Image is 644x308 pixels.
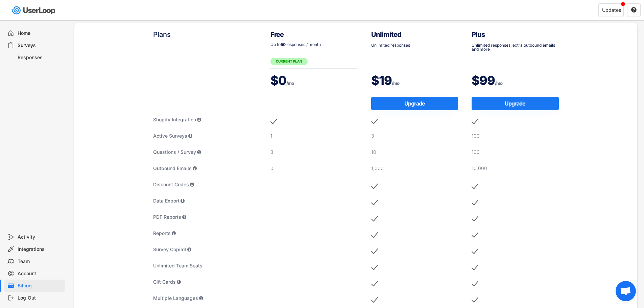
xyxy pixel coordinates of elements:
[472,246,478,256] img: MobileAcceptMajor.svg
[153,295,257,302] div: Multiple Languages
[472,149,559,156] div: 100
[392,80,399,86] font: /mo
[472,279,478,289] img: MobileAcceptMajor.svg
[472,30,559,39] div: Plus
[286,80,294,86] font: /mo
[371,262,378,273] img: MobileAcceptMajor.svg
[616,281,636,301] div: Bate-papo aberto
[371,72,458,89] div: $19
[270,149,358,156] div: 3
[631,7,637,13] button: 
[472,197,478,208] img: MobileAcceptMajor.svg
[18,295,62,301] div: Log Out
[371,181,378,191] img: MobileAcceptMajor.svg
[18,246,62,253] div: Integrations
[18,258,62,265] div: Team
[371,30,458,39] div: Unlimited
[153,165,257,172] div: Outbound Emails
[270,133,358,139] div: 1
[153,246,257,253] div: Survey Copilot
[371,116,378,126] img: MobileAcceptMajor.svg
[281,42,286,47] strong: 50
[270,43,358,47] div: Up to responses / month
[472,262,478,273] img: MobileAcceptMajor.svg
[472,295,478,305] img: MobileAcceptMajor.svg
[153,197,257,204] div: Data Export
[472,72,559,89] div: $99
[153,149,257,156] div: Questions / Survey
[153,262,257,269] div: Unlimited Team Seats
[495,80,502,86] font: /mo
[153,214,257,220] div: PDF Reports
[270,116,277,126] img: MobileAcceptMajor.svg
[472,165,559,172] div: 10,000
[472,43,559,51] div: Unlimited responses, extra outbound emails and more
[371,295,378,305] img: MobileAcceptMajor.svg
[631,7,637,13] text: 
[602,8,621,13] div: Updates
[18,54,62,61] div: Responses
[472,230,478,240] img: MobileAcceptMajor.svg
[153,279,257,285] div: Gift Cards
[270,58,308,65] div: CURRENT PLAN
[371,133,458,139] div: 3
[472,214,478,224] img: MobileAcceptMajor.svg
[371,214,378,224] img: MobileAcceptMajor.svg
[371,197,378,208] img: MobileAcceptMajor.svg
[18,30,62,37] div: Home
[18,42,62,49] div: Surveys
[10,3,58,17] img: userloop-logo-01.svg
[472,181,478,191] img: MobileAcceptMajor.svg
[18,283,62,289] div: Billing
[371,246,378,256] img: MobileAcceptMajor.svg
[472,133,559,139] div: 100
[371,279,378,289] img: MobileAcceptMajor.svg
[18,234,62,240] div: Activity
[153,230,257,237] div: Reports
[472,97,559,110] button: Upgrade
[153,30,257,39] div: Plans
[371,165,458,172] div: 1,000
[18,270,62,277] div: Account
[371,149,458,156] div: 10
[270,72,358,89] div: $0
[153,116,257,123] div: Shopify Integration
[270,165,358,172] div: 0
[472,116,478,126] img: MobileAcceptMajor.svg
[153,133,257,139] div: Active Surveys
[371,97,458,110] button: Upgrade
[371,43,458,47] div: Unlimited responses
[153,181,257,188] div: Discount Codes
[270,30,358,39] div: Free
[371,230,378,240] img: MobileAcceptMajor.svg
